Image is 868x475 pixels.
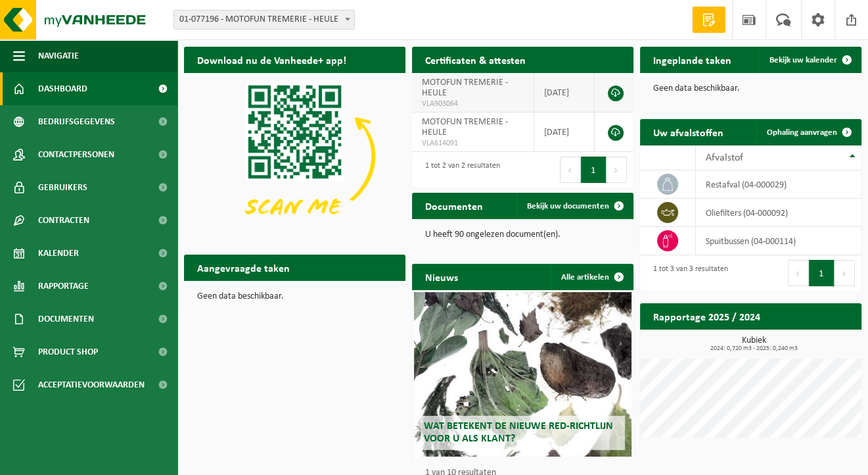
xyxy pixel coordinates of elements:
[756,119,860,145] a: Ophaling aanvragen
[640,47,744,72] h2: Ingeplande taken
[38,368,145,401] span: Acceptatievoorwaarden
[184,255,303,280] h2: Aangevraagde taken
[706,153,743,163] span: Afvalstof
[534,73,595,113] td: [DATE]
[516,193,632,219] a: Bekijk uw documenten
[412,47,539,72] h2: Certificaten & attesten
[696,227,861,255] td: spuitbussen (04-000114)
[788,260,809,286] button: Previous
[422,138,524,149] span: VLA614091
[422,78,508,98] span: MOTOFUN TREMERIE - HEULE
[640,303,773,329] h2: Rapportage 2025 / 2024
[38,105,115,138] span: Bedrijfsgegevens
[419,155,500,184] div: 1 tot 2 van 2 resultaten
[764,329,860,355] a: Bekijk rapportage
[38,237,79,270] span: Kalender
[424,421,613,444] span: Wat betekent de nieuwe RED-richtlijn voor u als klant?
[647,345,861,352] span: 2024: 0,720 m3 - 2025: 0,240 m3
[38,204,89,237] span: Contracten
[560,157,581,183] button: Previous
[647,259,728,287] div: 1 tot 3 van 3 resultaten
[809,260,834,286] button: 1
[759,47,860,73] a: Bekijk uw kalender
[38,336,98,368] span: Product Shop
[412,264,471,289] h2: Nieuws
[767,128,837,137] span: Ophaling aanvragen
[696,199,861,227] td: oliefilters (04-000092)
[38,138,114,171] span: Contactpersonen
[38,303,94,336] span: Documenten
[174,11,354,29] span: 01-077196 - MOTOFUN TREMERIE - HEULE
[184,73,405,239] img: Download de VHEPlus App
[696,170,861,199] td: restafval (04-000029)
[425,230,620,239] p: U heeft 90 ongelezen document(en).
[38,72,87,105] span: Dashboard
[173,10,355,30] span: 01-077196 - MOTOFUN TREMERIE - HEULE
[38,39,79,72] span: Navigatie
[769,56,837,64] span: Bekijk uw kalender
[197,292,392,301] p: Geen data beschikbaar.
[640,119,737,145] h2: Uw afvalstoffen
[38,270,89,303] span: Rapportage
[606,157,627,183] button: Next
[834,260,855,286] button: Next
[551,264,632,290] a: Alle artikelen
[647,336,861,352] h3: Kubiek
[412,193,496,218] h2: Documenten
[184,47,359,72] h2: Download nu de Vanheede+ app!
[653,84,848,93] p: Geen data beschikbaar.
[414,292,631,457] a: Wat betekent de nieuwe RED-richtlijn voor u als klant?
[534,113,595,152] td: [DATE]
[422,117,508,137] span: MOTOFUN TREMERIE - HEULE
[527,202,609,211] span: Bekijk uw documenten
[38,171,87,204] span: Gebruikers
[581,157,606,183] button: 1
[422,99,524,109] span: VLA903064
